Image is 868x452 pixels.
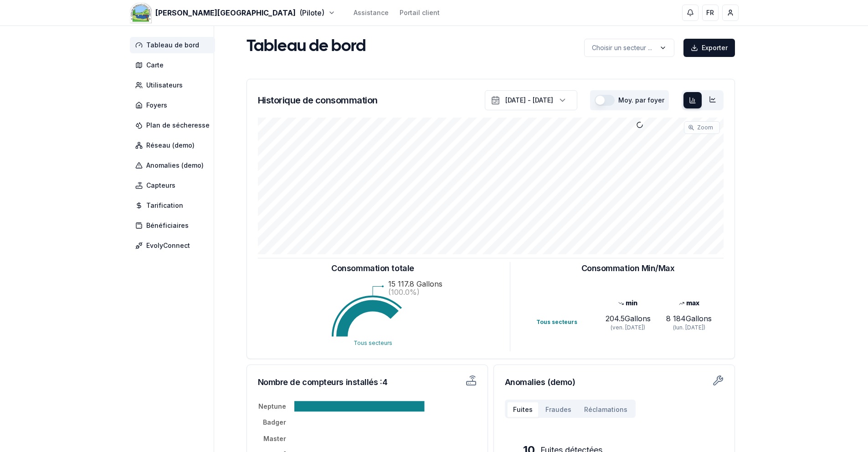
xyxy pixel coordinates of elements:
span: FR [706,8,714,17]
button: Fuites [507,401,539,418]
a: Portail client [400,8,440,17]
a: Foyers [130,97,219,113]
button: [DATE] - [DATE] [485,90,577,110]
span: Zoom [697,124,713,131]
button: Fraudes [539,401,578,418]
text: (100.0%) [388,288,420,297]
a: Anomalies (demo) [130,157,219,174]
button: [PERSON_NAME][GEOGRAPHIC_DATA](Pilote) [130,7,335,18]
button: Exporter [683,39,735,57]
span: Bénéficiaires [146,221,189,230]
span: Utilisateurs [146,81,183,90]
a: Carte [130,57,219,73]
span: [PERSON_NAME][GEOGRAPHIC_DATA] [155,7,296,18]
text: 15 117.8 Gallons [388,279,442,288]
a: Tarification [130,197,219,214]
img: Morgan's Point Resort Logo [130,2,152,24]
tspan: Master [263,435,286,442]
button: label [584,39,674,57]
h3: Nombre de compteurs installés : 4 [258,376,406,389]
span: Tableau de bord [146,41,199,50]
div: Tous secteurs [536,318,597,326]
span: Carte [146,61,164,70]
button: Réclamations [578,401,634,418]
span: Réseau (demo) [146,141,195,150]
a: EvolyConnect [130,237,219,254]
a: Tableau de bord [130,37,219,53]
button: FR [702,5,719,21]
div: 204.5 Gallons [597,313,658,324]
tspan: Neptune [258,402,286,410]
h3: Historique de consommation [258,94,378,107]
h1: Tableau de bord [247,38,366,56]
a: Bénéficiaires [130,217,219,234]
span: Capteurs [146,181,175,190]
a: Capteurs [130,177,219,194]
tspan: Badger [263,418,286,426]
text: Tous secteurs [354,339,392,346]
p: Choisir un secteur ... [592,43,652,52]
a: Assistance [354,8,389,17]
span: (Pilote) [299,7,324,18]
div: (lun. [DATE]) [658,324,719,331]
a: Réseau (demo) [130,137,219,154]
div: [DATE] - [DATE] [505,96,553,105]
div: 8 184 Gallons [658,313,719,324]
label: Moy. par foyer [618,97,664,103]
div: max [658,298,719,308]
a: Utilisateurs [130,77,219,93]
span: Foyers [146,101,167,110]
h3: Anomalies (demo) [505,376,724,389]
span: Plan de sécheresse [146,121,210,130]
span: Anomalies (demo) [146,161,204,170]
span: EvolyConnect [146,241,190,250]
div: min [597,298,658,308]
a: Plan de sécheresse [130,117,219,134]
h3: Consommation totale [331,262,414,275]
span: Tarification [146,201,183,210]
div: (ven. [DATE]) [597,324,658,331]
h3: Consommation Min/Max [581,262,675,275]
